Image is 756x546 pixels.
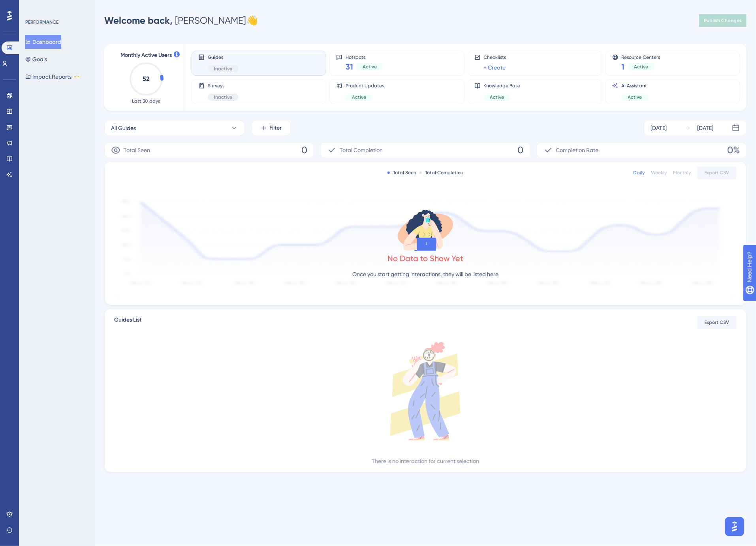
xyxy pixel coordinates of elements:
span: Export CSV [705,319,730,326]
div: [DATE] [697,123,713,133]
div: Weekly [651,169,667,176]
div: PERFORMANCE [25,19,58,25]
div: There is no interaction for current selection [372,456,479,466]
span: Active [352,94,366,100]
span: Total Seen [124,145,150,155]
text: 52 [143,75,150,83]
span: Export CSV [705,169,730,176]
div: Total Seen [387,169,416,176]
button: All Guides [104,120,245,136]
span: Product Updates [346,83,384,89]
button: Publish Changes [699,14,747,27]
span: Checklists [484,54,506,60]
span: Completion Rate [556,145,599,155]
span: Active [628,94,642,100]
div: BETA [73,75,80,79]
span: Guides [208,54,239,60]
iframe: UserGuiding AI Assistant Launcher [723,515,747,538]
span: Surveys [208,83,239,89]
span: Total Completion [340,145,383,155]
div: [DATE] [651,123,667,133]
div: Daily [633,169,645,176]
button: Dashboard [25,35,61,49]
span: Inactive [214,94,232,100]
span: Hotspots [346,54,383,60]
div: Monthly [673,169,691,176]
button: Impact ReportsBETA [25,70,80,84]
span: Monthly Active Users [120,51,172,60]
span: 0% [727,144,740,156]
span: Last 30 days [132,98,160,104]
p: Once you start getting interactions, they will be listed here [352,269,498,279]
button: Export CSV [697,316,737,329]
span: AI Assistant [622,83,649,89]
span: Resource Centers [622,54,660,60]
div: Total Completion [419,169,463,176]
span: Knowledge Base [484,83,521,89]
span: Publish Changes [704,17,742,24]
span: 0 [518,144,524,156]
span: Inactive [214,66,232,72]
div: No Data to Show Yet [387,253,463,264]
span: 31 [346,61,353,72]
span: All Guides [111,123,136,133]
button: Export CSV [697,166,737,179]
button: Filter [251,120,291,136]
span: Active [634,64,649,70]
span: Active [490,94,504,100]
span: Welcome back, [104,15,173,26]
span: 0 [301,144,307,156]
span: Filter [270,123,282,133]
span: Guides List [114,315,141,329]
a: + Create [484,63,506,72]
span: 1 [622,61,625,72]
button: Goals [25,52,47,66]
span: Need Help? [19,2,49,11]
span: Active [363,64,377,70]
div: [PERSON_NAME] 👋 [104,14,258,27]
